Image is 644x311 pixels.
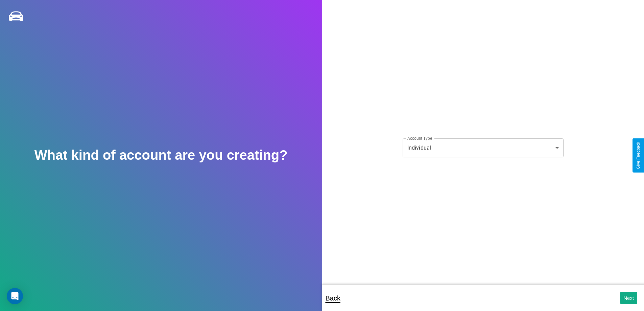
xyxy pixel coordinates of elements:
div: Give Feedback [636,142,641,169]
label: Account Type [407,135,432,141]
div: Open Intercom Messenger [7,288,23,304]
div: Individual [403,138,564,157]
p: Back [326,292,340,304]
button: Next [620,292,637,304]
h2: What kind of account are you creating? [34,148,288,163]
